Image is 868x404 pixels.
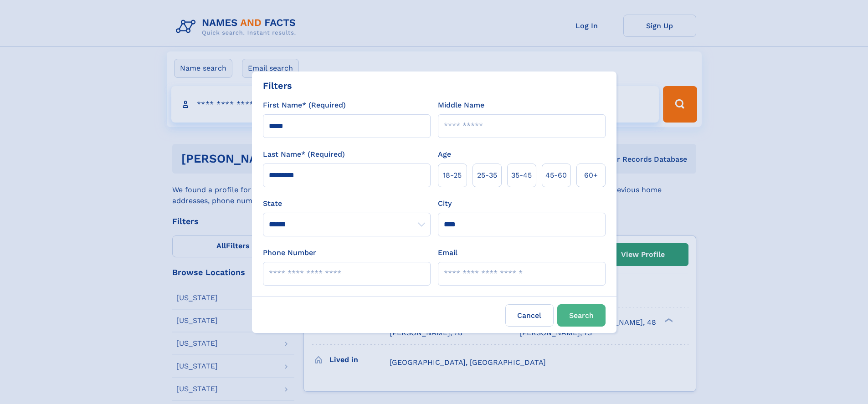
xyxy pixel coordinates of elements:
label: Age [438,149,451,160]
span: 45‑60 [545,170,567,181]
label: Middle Name [438,100,484,111]
label: Last Name* (Required) [263,149,345,160]
span: 18‑25 [443,170,462,181]
label: Email [438,247,457,258]
label: State [263,198,431,209]
button: Search [557,304,606,327]
div: Filters [263,79,292,92]
span: 25‑35 [477,170,497,181]
label: City [438,198,452,209]
label: Phone Number [263,247,316,258]
span: 60+ [584,170,598,181]
span: 35‑45 [511,170,532,181]
label: Cancel [505,304,554,327]
label: First Name* (Required) [263,100,346,111]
